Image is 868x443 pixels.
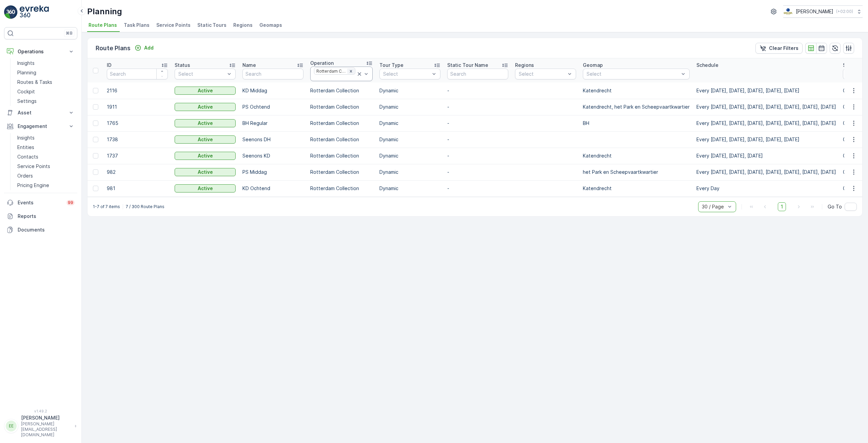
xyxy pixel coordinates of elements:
[239,164,307,180] td: PS Middag
[693,99,840,115] td: Every [DATE], [DATE], [DATE], [DATE], [DATE], [DATE], [DATE]
[178,71,225,77] p: Select
[175,87,236,95] button: Active
[447,169,508,176] p: -
[755,43,803,54] button: Clear Filters
[17,153,38,160] p: Contacts
[15,162,77,171] a: Service Points
[307,131,376,148] td: Rotterdam Collection
[93,153,98,159] div: Toggle Row Selected
[579,99,693,115] td: Katendrecht, het Park en Scheepvaartkwartier
[88,22,117,29] span: Route Plans
[18,226,75,233] p: Documents
[515,62,534,69] p: Regions
[587,71,679,77] p: Select
[242,69,303,79] input: Search
[198,136,213,143] p: Active
[828,203,842,210] span: Go To
[15,143,77,152] a: Entities
[103,180,171,197] td: 981
[383,71,430,77] p: Select
[17,88,35,95] p: Cockpit
[198,169,213,176] p: Active
[175,62,190,69] p: Status
[18,109,64,116] p: Asset
[197,22,226,29] span: Static Tours
[307,99,376,115] td: Rotterdam Collection
[144,44,154,51] p: Add
[15,96,77,106] a: Settings
[579,82,693,99] td: Katendrecht
[17,98,37,105] p: Settings
[778,202,786,211] span: 1
[693,115,840,131] td: Every [DATE], [DATE], [DATE], [DATE], [DATE], [DATE], [DATE]
[783,8,793,15] img: basis-logo_rgb2x.png
[347,69,355,74] div: Remove Rotterdam Collection
[696,62,718,69] p: Schedule
[783,5,863,18] button: [PERSON_NAME](+02:00)
[4,223,77,237] a: Documents
[93,204,120,209] p: 1-7 of 7 items
[376,115,444,131] td: Dynamic
[15,181,77,190] a: Pricing Engine
[4,5,18,19] img: logo
[175,168,236,176] button: Active
[156,22,191,29] span: Service Points
[836,9,853,14] p: ( +02:00 )
[15,152,77,162] a: Contacts
[843,62,854,69] p: Shift
[103,131,171,148] td: 1738
[259,22,282,29] span: Geomaps
[376,180,444,197] td: Dynamic
[132,44,156,52] button: Add
[175,119,236,127] button: Active
[15,171,77,181] a: Orders
[307,180,376,197] td: Rotterdam Collection
[107,69,168,79] input: Search
[242,62,256,69] p: Name
[447,120,508,127] p: -
[103,99,171,115] td: 1911
[198,152,213,159] p: Active
[239,131,307,148] td: Seenons DH
[17,79,52,86] p: Routes & Tasks
[447,185,508,192] p: -
[579,148,693,164] td: Katendrecht
[103,164,171,180] td: 982
[447,152,508,159] p: -
[21,414,71,421] p: [PERSON_NAME]
[87,6,122,17] p: Planning
[17,69,36,76] p: Planning
[17,182,49,189] p: Pricing Engine
[447,104,508,110] p: -
[307,82,376,99] td: Rotterdam Collection
[379,62,403,69] p: Tour Type
[239,115,307,131] td: BH Regular
[583,62,603,69] p: Geomap
[21,421,71,438] p: [PERSON_NAME][EMAIL_ADDRESS][DOMAIN_NAME]
[198,185,213,192] p: Active
[4,106,77,119] button: Asset
[6,421,17,431] div: EE
[96,43,131,53] p: Route Plans
[15,58,77,68] a: Insights
[239,148,307,164] td: Seenons KD
[447,62,488,69] p: Static Tour Name
[4,414,77,438] button: EE[PERSON_NAME][PERSON_NAME][EMAIL_ADDRESS][DOMAIN_NAME]
[376,99,444,115] td: Dynamic
[307,148,376,164] td: Rotterdam Collection
[107,62,112,69] p: ID
[376,148,444,164] td: Dynamic
[103,115,171,131] td: 1765
[15,133,77,143] a: Insights
[314,68,347,74] div: Rotterdam Collection
[447,87,508,94] p: -
[239,99,307,115] td: PS Ochtend
[175,184,236,192] button: Active
[175,103,236,111] button: Active
[93,121,98,126] div: Toggle Row Selected
[17,60,35,67] p: Insights
[68,200,73,205] p: 99
[4,209,77,223] a: Reports
[93,169,98,175] div: Toggle Row Selected
[233,22,253,29] span: Regions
